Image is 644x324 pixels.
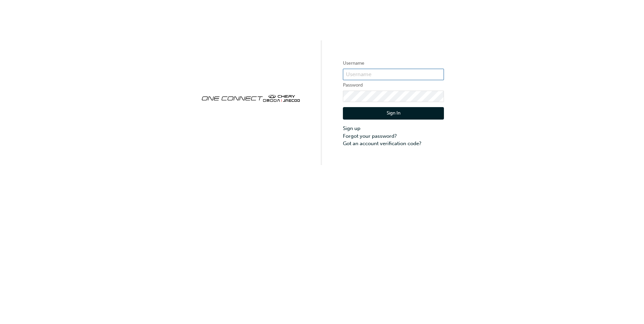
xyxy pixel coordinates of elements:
[343,125,444,132] a: Sign up
[343,140,444,148] a: Got an account verification code?
[343,81,444,89] label: Password
[343,69,444,80] input: Username
[343,59,444,67] label: Username
[200,89,301,106] img: oneconnect
[343,132,444,140] a: Forgot your password?
[343,107,444,120] button: Sign In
